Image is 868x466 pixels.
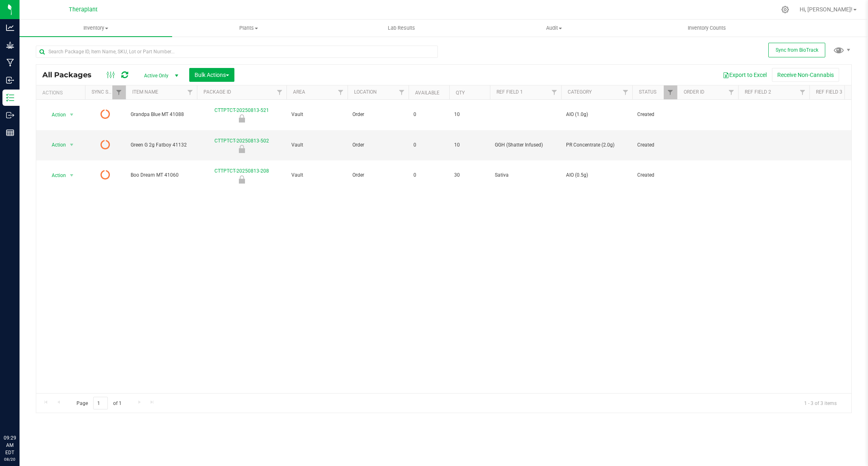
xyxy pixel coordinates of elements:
a: Ref Field 2 [745,89,771,95]
div: Audit [196,175,288,184]
a: Available [415,90,439,96]
span: 30 [454,171,485,179]
span: Action [44,109,66,120]
a: Ref Field 3 [816,89,842,95]
span: Bulk Actions [195,72,229,78]
div: Audit [196,145,288,153]
span: select [67,170,77,181]
span: Inventory Counts [677,24,737,32]
span: Order [352,171,404,179]
a: Filter [334,85,348,99]
a: Filter [796,85,809,99]
a: Status [639,89,656,95]
a: Filter [273,85,286,99]
a: Inventory Counts [630,20,783,37]
a: Filter [725,85,738,99]
span: PR Concentrate (2.0g) [566,141,627,149]
a: Lab Results [325,20,478,37]
a: Filter [664,85,677,99]
span: Order [352,141,404,149]
span: Audit [478,24,630,32]
a: Qty [456,90,465,96]
span: Sativa [495,171,556,179]
span: Action [44,170,66,181]
div: Audit [196,114,288,123]
span: Boo Dream MT 41060 [131,171,192,179]
span: select [67,109,77,120]
span: Lab Results [377,24,426,32]
span: Created [637,171,672,179]
inline-svg: Inbound [6,76,14,84]
input: 1 [93,397,108,409]
a: Ref Field 1 [496,89,523,95]
span: Pending Sync [101,109,110,120]
a: Package ID [203,89,231,95]
span: Created [637,141,672,149]
a: Order Id [684,89,704,95]
span: 0 [413,171,444,179]
a: Item Name [132,89,158,95]
span: Vault [291,141,343,149]
a: Audit [478,20,630,37]
a: Filter [112,85,126,99]
span: Pending Sync [101,139,110,151]
span: AIO (1.0g) [566,111,627,118]
span: select [67,139,77,151]
div: Manage settings [780,6,790,13]
span: Vault [291,171,343,179]
span: 0 [413,111,444,118]
a: Plants [172,20,325,37]
span: 10 [454,111,485,118]
span: 0 [413,141,444,149]
inline-svg: Outbound [6,111,14,119]
span: Created [637,111,672,118]
inline-svg: Grow [6,41,14,49]
inline-svg: Manufacturing [6,59,14,67]
span: Action [44,139,66,151]
button: Export to Excel [717,68,772,82]
inline-svg: Inventory [6,94,14,102]
inline-svg: Analytics [6,24,14,32]
span: Theraplant [69,6,98,13]
button: Sync from BioTrack [768,43,825,57]
a: Filter [395,85,409,99]
a: CTTPTCT-20250813-521 [214,107,269,113]
input: Search Package ID, Item Name, SKU, Lot or Part Number... [36,46,438,58]
span: Plants [173,24,324,32]
p: 09:29 AM EDT [4,434,16,456]
span: Vault [291,111,343,118]
a: Filter [619,85,632,99]
span: GGH (Shatter Infused) [495,141,556,149]
a: Area [293,89,305,95]
a: CTTPTCT-20250813-502 [214,138,269,144]
span: Inventory [20,24,172,32]
span: 1 - 3 of 3 items [798,397,843,409]
span: Green G 2g Fatboy 41132 [131,141,192,149]
span: Hi, [PERSON_NAME]! [800,6,853,13]
span: Sync from BioTrack [776,47,818,53]
span: Page of 1 [70,397,128,409]
inline-svg: Reports [6,129,14,137]
span: Pending Sync [101,169,110,181]
span: Order [352,111,404,118]
p: 08/20 [4,456,16,462]
a: Location [354,89,377,95]
a: Filter [184,85,197,99]
span: Grandpa Blue MT 41088 [131,111,192,118]
a: Inventory [20,20,172,37]
div: Actions [42,90,82,96]
a: CTTPTCT-20250813-208 [214,168,269,174]
span: 10 [454,141,485,149]
span: AIO (0.5g) [566,171,627,179]
a: Sync Status [92,89,123,95]
button: Receive Non-Cannabis [772,68,839,82]
button: Bulk Actions [189,68,234,82]
iframe: Resource center [8,401,33,425]
a: Filter [548,85,561,99]
a: Category [568,89,592,95]
span: All Packages [42,70,100,79]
